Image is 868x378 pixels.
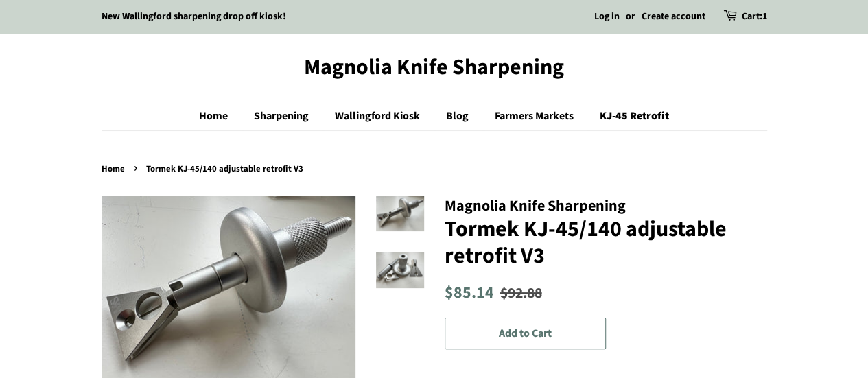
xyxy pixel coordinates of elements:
[589,102,669,130] a: KJ-45 Retrofit
[376,252,424,288] img: Tormek KJ-45/140 adjustable retrofit V3
[742,9,767,25] a: Cart:1
[445,281,494,305] span: $85.14
[146,163,307,175] span: Tormek KJ-45/140 adjustable retrofit V3
[244,102,322,130] a: Sharpening
[102,54,767,80] a: Magnolia Knife Sharpening
[445,318,606,350] button: Add to Cart
[325,102,434,130] a: Wallingford Kiosk
[102,162,767,177] nav: breadcrumbs
[445,216,767,269] h1: Tormek KJ-45/140 adjustable retrofit V3
[199,102,242,130] a: Home
[436,102,482,130] a: Blog
[499,326,552,341] span: Add to Cart
[445,195,626,217] span: Magnolia Knife Sharpening
[762,10,767,23] span: 1
[594,10,620,23] a: Log in
[642,10,705,23] a: Create account
[500,283,542,304] s: $92.88
[134,159,141,176] span: ›
[484,102,587,130] a: Farmers Markets
[626,9,635,25] li: or
[102,163,128,175] a: Home
[102,10,286,23] a: New Wallingford sharpening drop off kiosk!
[376,196,424,232] img: Tormek KJ-45/140 adjustable retrofit V3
